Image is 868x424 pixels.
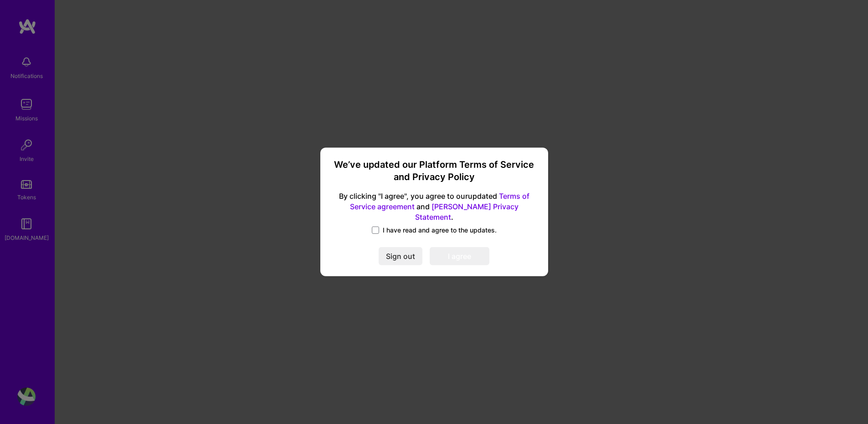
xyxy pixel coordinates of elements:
[379,247,422,265] button: Sign out
[350,191,529,211] a: Terms of Service agreement
[331,159,537,184] h3: We’ve updated our Platform Terms of Service and Privacy Policy
[383,226,497,235] span: I have read and agree to the updates.
[415,202,519,221] a: [PERSON_NAME] Privacy Statement
[430,247,489,265] button: I agree
[331,191,537,222] span: By clicking "I agree", you agree to our updated and .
